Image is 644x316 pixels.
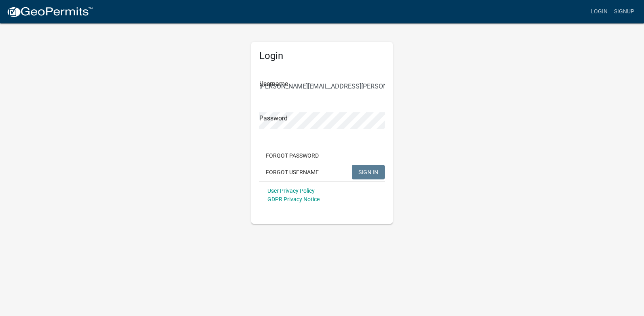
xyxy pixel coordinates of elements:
button: SIGN IN [352,165,385,179]
a: GDPR Privacy Notice [267,196,320,202]
span: SIGN IN [358,169,378,175]
a: Signup [611,4,638,19]
button: Forgot Password [259,148,325,163]
a: User Privacy Policy [267,187,315,194]
a: Login [587,4,611,19]
h5: Login [259,50,385,62]
button: Forgot Username [259,165,325,179]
